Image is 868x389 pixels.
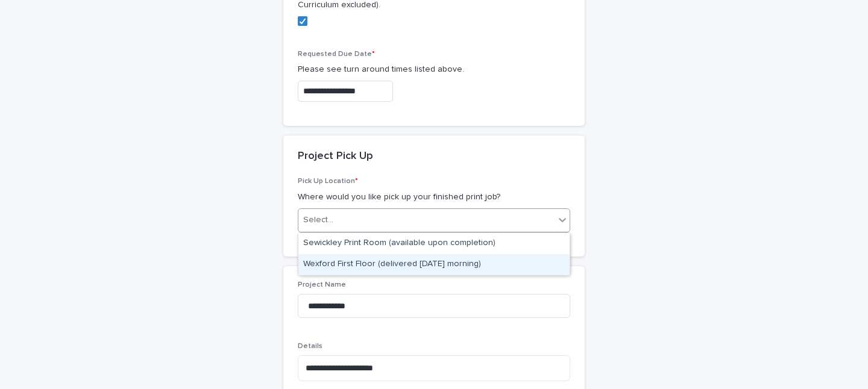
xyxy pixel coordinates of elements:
h2: Project Pick Up [298,150,373,163]
p: Where would you like pick up your finished print job? [298,191,570,204]
div: Select... [303,214,333,226]
span: Project Name [298,281,346,288]
div: Sewickley Print Room (available upon completion) [298,233,570,254]
p: Please see turn around times listed above. [298,63,570,76]
span: Requested Due Date [298,51,375,58]
span: Pick Up Location [298,178,358,185]
div: Wexford First Floor (delivered Wednesday morning) [298,254,570,275]
span: Details [298,343,322,350]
